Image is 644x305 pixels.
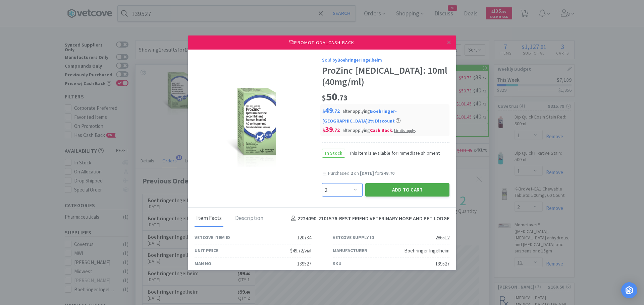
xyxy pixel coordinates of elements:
[322,127,325,133] span: $
[233,210,265,227] div: Description
[322,65,449,87] div: ProZinc [MEDICAL_DATA]: 10ml (40mg/ml)
[394,128,415,133] span: Limits apply
[322,105,340,115] span: 49
[297,260,311,268] div: 139527
[322,93,326,102] span: $
[435,260,449,268] div: 139527
[290,247,311,255] div: $49.72/vial
[322,90,347,103] span: 50
[322,125,340,134] span: 39
[351,170,353,176] span: 2
[322,108,400,124] span: after applying
[188,35,456,50] div: Promotional Cash Back
[195,247,218,254] div: Unit Price
[365,183,449,197] button: Add to Cart
[333,234,374,241] div: Vetcove Supply ID
[288,214,449,223] h4: 2224090-2101576 - BEST FRIEND VETERINARY HOSP AND PET LODGE
[435,234,449,242] div: 286512
[333,260,341,267] div: SKU
[370,127,392,133] i: Cash Back
[322,108,325,114] span: $
[345,149,440,157] span: This item is available for immediate shipment
[195,260,213,267] div: Man No.
[381,170,394,176] span: $48.70
[208,86,309,167] img: bb67e5c0273347e68d269b4872d83cd9_286512.png
[337,93,347,102] span: . 73
[322,56,449,64] div: Sold by Boehringer Ingelheim
[195,234,230,241] div: Vetcove Item ID
[394,127,416,133] div: .
[297,234,311,242] div: 120734
[333,108,340,114] span: . 72
[342,127,416,133] span: after applying .
[404,247,449,255] div: Boehringer Ingelheim
[333,127,340,133] span: . 72
[333,247,367,254] div: Manufacturer
[328,170,449,177] div: Purchased on for
[322,149,345,157] span: In Stock
[195,210,223,227] div: Item Facts
[360,170,374,176] span: [DATE]
[621,282,637,298] div: Open Intercom Messenger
